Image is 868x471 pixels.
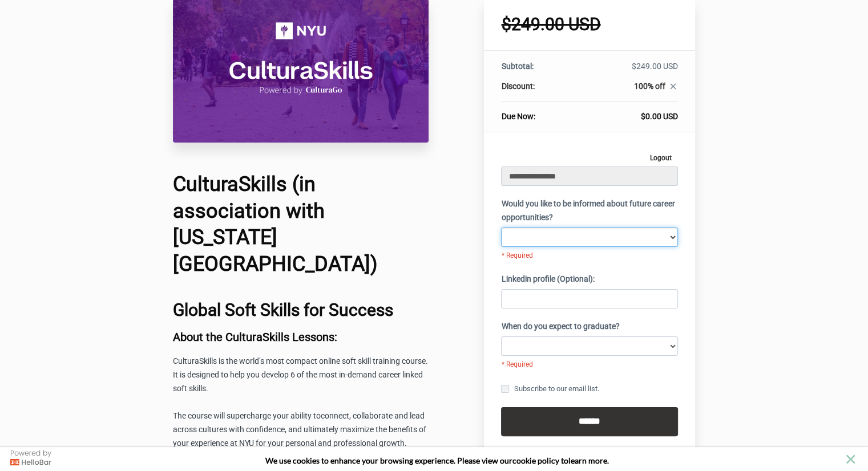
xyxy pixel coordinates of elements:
strong: to [561,456,568,465]
label: Subscribe to our email list. [501,383,599,395]
span: 100% off [634,82,665,91]
span: CulturaSkills is the world’s most compact online soft skill training course. It is designed to he... [173,356,428,393]
span: $0.00 USD [641,112,678,121]
a: close [665,82,678,94]
a: Logout [644,149,678,167]
i: close [668,82,678,91]
span: learn more. [568,456,609,465]
li: * Required [501,250,678,262]
a: cookie policy [512,456,559,465]
h1: CulturaSkills (in association with [US_STATE][GEOGRAPHIC_DATA]) [173,171,429,278]
span: The course will supercharge your ability to [173,411,321,420]
label: Would you like to be informed about future career opportunities? [501,197,678,225]
td: $249.00 USD [576,60,678,80]
label: When do you expect to graduate? [501,320,619,334]
th: Due Now: [501,102,575,123]
b: Global Soft Skills for Success [173,300,393,320]
span: Subtotal: [501,62,533,71]
label: Linkedin profile (Optional): [501,273,594,286]
li: * Required [501,359,678,371]
span: We use cookies to enhance your browsing experience. Please view our [265,456,512,465]
h1: $249.00 USD [501,16,678,33]
h3: About the CulturaSkills Lessons: [173,331,429,343]
input: Subscribe to our email list. [501,385,509,393]
button: close [843,452,858,466]
th: Discount: [501,80,575,102]
span: connect, collaborate and lead across cultures with confidence, and ultimately maximize the benefi... [173,411,426,448]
